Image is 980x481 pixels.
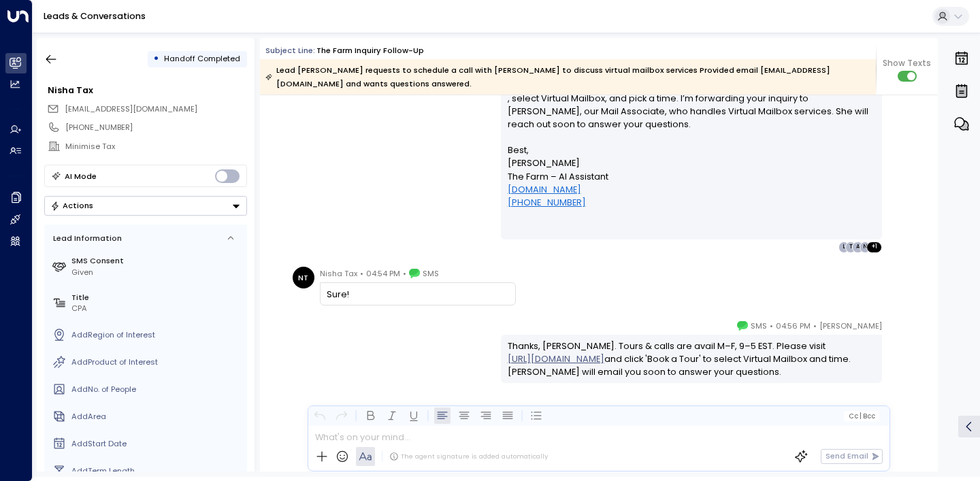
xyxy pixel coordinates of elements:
span: SMS [751,319,767,333]
div: AI Mode [65,169,97,183]
button: Redo [333,408,350,424]
div: AddRegion of Interest [71,329,242,341]
span: • [360,267,363,280]
label: SMS Consent [71,255,242,267]
div: Nisha Tax [48,84,246,97]
span: info@minimisetax.com [65,103,197,115]
span: Subject Line: [265,45,315,56]
div: NT [293,267,314,288]
a: Leads & Conversations [44,10,146,22]
div: N [860,242,870,252]
button: Undo [312,408,328,424]
div: T [845,242,856,252]
div: L [838,242,849,252]
span: 04:54 PM [366,267,400,280]
div: The agent signature is added automatically [389,452,548,461]
label: Title [71,292,242,303]
button: Actions [44,196,247,216]
span: SMS [423,267,439,280]
span: [EMAIL_ADDRESS][DOMAIN_NAME] [65,103,197,114]
div: Thanks, [PERSON_NAME]. Tours & calls are avail M–F, 9–5 EST. Please visit and click 'Book a Tour'... [508,339,876,379]
div: CPA [71,303,242,314]
div: Minimise Tax [65,141,246,152]
a: [URL][DOMAIN_NAME] [508,352,604,365]
p: [PERSON_NAME] The Farm – AI Assistant [508,156,876,209]
div: • [153,49,159,69]
span: 04:56 PM [776,319,811,333]
span: • [770,319,773,333]
div: AddTerm Length [71,465,242,477]
span: Cc Bcc [849,412,875,420]
div: Button group with a nested menu [44,196,247,216]
div: Sure! [327,288,508,301]
span: • [403,267,406,280]
div: Given [71,267,242,278]
p: Best, [508,144,876,156]
div: AddStart Date [71,438,242,450]
a: [DOMAIN_NAME] [508,183,581,196]
div: Lead [PERSON_NAME] requests to schedule a call with [PERSON_NAME] to discuss virtual mailbox serv... [265,63,869,90]
button: Cc|Bcc [844,411,879,421]
span: Show Texts [883,57,931,69]
a: [PHONE_NUMBER] [508,196,586,209]
span: Nisha Tax [320,267,357,280]
span: [PERSON_NAME] [819,319,882,333]
div: + 1 [866,242,882,252]
div: AddProduct of Interest [71,356,242,368]
div: A [852,242,863,252]
div: AddNo. of People [71,384,242,395]
div: [PHONE_NUMBER] [65,122,246,133]
span: Handoff Completed [164,53,240,64]
div: Actions [50,201,93,210]
span: • [813,319,817,333]
img: 5_headshot.jpg [887,319,909,341]
span: | [860,412,862,420]
div: Lead Information [49,233,122,244]
div: AddArea [71,411,242,422]
div: The Farm Inquiry Follow-up [316,45,424,56]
